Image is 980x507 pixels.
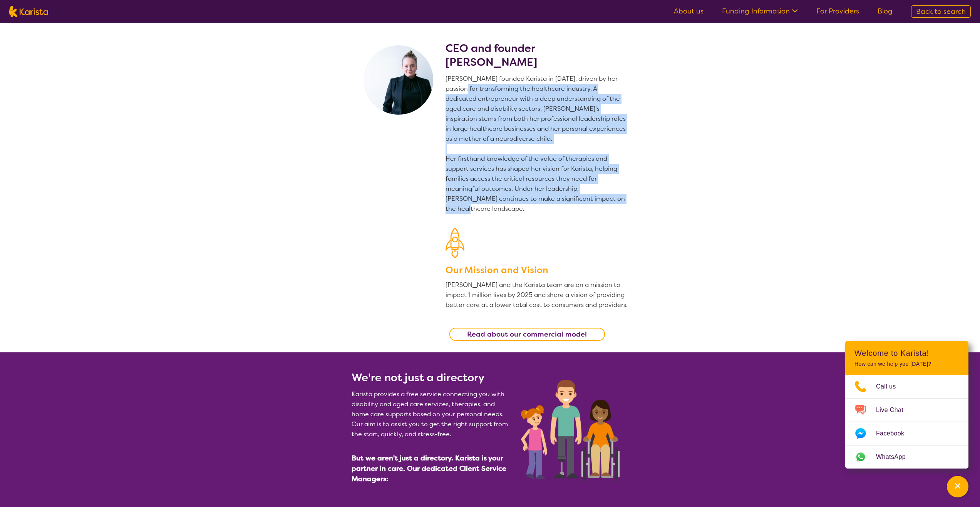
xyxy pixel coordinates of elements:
b: Read about our commercial model [467,330,587,339]
span: Call us [876,381,905,392]
a: For Providers [816,7,859,16]
h2: We're not just a directory [352,371,512,385]
img: Our Mission [446,228,464,258]
p: [PERSON_NAME] and the Karista team are on a mission to impact 1 million lives by 2025 and share a... [446,280,629,310]
span: Back to search [916,7,966,16]
button: Channel Menu [947,476,968,497]
p: How can we help you [DATE]? [854,361,959,367]
p: Karista provides a free service connecting you with disability and aged care services, therapies,... [352,389,512,439]
span: Facebook [876,428,913,439]
a: About us [674,7,704,16]
img: Karista logo [9,6,48,17]
a: Back to search [911,5,971,18]
img: Participants [521,380,620,481]
a: Funding Information [722,7,798,16]
h2: CEO and founder [PERSON_NAME] [446,42,629,69]
span: Live Chat [876,404,913,416]
a: Web link opens in a new tab. [845,445,968,469]
span: WhatsApp [876,451,915,463]
h3: Our Mission and Vision [446,263,629,277]
div: Channel Menu [845,341,968,469]
h2: Welcome to Karista! [854,349,959,358]
span: But we aren't just a directory. Karista is your partner in care. Our dedicated Client Service Man... [352,454,506,484]
ul: Choose channel [845,375,968,469]
a: Blog [878,7,893,16]
p: [PERSON_NAME] founded Karista in [DATE], driven by her passion for transforming the healthcare in... [446,74,629,214]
